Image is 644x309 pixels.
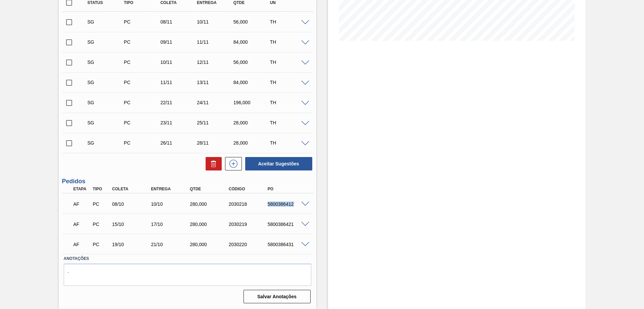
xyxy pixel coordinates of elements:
[268,100,309,105] div: TH
[195,100,236,105] div: 24/11/2025
[122,80,163,85] div: Pedido de Compra
[86,100,126,105] div: Sugestão Criada
[86,120,126,125] div: Sugestão Criada
[159,60,199,65] div: 10/11/2025
[232,60,272,65] div: 56,000
[159,120,199,125] div: 23/11/2025
[227,242,271,247] div: 2030220
[122,0,163,5] div: Tipo
[72,237,92,252] div: Aguardando Faturamento
[72,197,92,211] div: Aguardando Faturamento
[266,242,310,247] div: 5800386431
[188,222,232,227] div: 280,000
[86,60,126,65] div: Sugestão Criada
[268,60,309,65] div: TH
[122,39,163,45] div: Pedido de Compra
[222,157,242,170] div: Nova sugestão
[232,140,272,146] div: 28,000
[242,156,313,171] div: Aceitar Sugestões
[195,140,236,146] div: 28/11/2025
[62,178,313,185] h3: Pedidos
[232,80,272,85] div: 84,000
[195,80,236,85] div: 13/11/2025
[91,201,111,207] div: Pedido de Compra
[122,100,163,105] div: Pedido de Compra
[245,157,312,170] button: Aceitar Sugestões
[64,254,311,264] label: Anotações
[188,201,232,207] div: 280,000
[91,222,111,227] div: Pedido de Compra
[110,201,154,207] div: 08/10/2025
[110,222,154,227] div: 15/10/2025
[86,39,126,45] div: Sugestão Criada
[195,39,236,45] div: 11/11/2025
[159,100,199,105] div: 22/11/2025
[227,201,271,207] div: 2030218
[188,242,232,247] div: 280,000
[73,201,90,207] p: AF
[232,120,272,125] div: 28,000
[227,222,271,227] div: 2030219
[149,222,193,227] div: 17/10/2025
[159,0,199,5] div: Coleta
[188,187,232,191] div: Qtde
[72,217,92,232] div: Aguardando Faturamento
[227,187,271,191] div: Código
[232,39,272,45] div: 84,000
[195,60,236,65] div: 12/11/2025
[232,0,272,5] div: Qtde
[122,19,163,25] div: Pedido de Compra
[268,0,309,5] div: UN
[91,242,111,247] div: Pedido de Compra
[232,19,272,25] div: 56,000
[268,39,309,45] div: TH
[72,187,92,191] div: Etapa
[122,140,163,146] div: Pedido de Compra
[73,222,90,227] p: AF
[159,39,199,45] div: 09/11/2025
[91,187,111,191] div: Tipo
[232,100,272,105] div: 196,000
[122,120,163,125] div: Pedido de Compra
[266,187,310,191] div: PO
[86,140,126,146] div: Sugestão Criada
[268,80,309,85] div: TH
[159,19,199,25] div: 08/11/2025
[244,290,311,303] button: Salvar Anotações
[110,242,154,247] div: 19/10/2025
[266,201,310,207] div: 5800386412
[122,60,163,65] div: Pedido de Compra
[86,80,126,85] div: Sugestão Criada
[149,187,193,191] div: Entrega
[266,222,310,227] div: 5800386421
[195,0,236,5] div: Entrega
[73,242,90,247] p: AF
[64,264,311,286] textarea: .
[110,187,154,191] div: Coleta
[268,140,309,146] div: TH
[159,140,199,146] div: 26/11/2025
[86,0,126,5] div: Status
[195,19,236,25] div: 10/11/2025
[149,242,193,247] div: 21/10/2025
[159,80,199,85] div: 11/11/2025
[268,19,309,25] div: TH
[149,201,193,207] div: 10/10/2025
[86,19,126,25] div: Sugestão Criada
[202,157,222,170] div: Excluir Sugestões
[195,120,236,125] div: 25/11/2025
[268,120,309,125] div: TH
